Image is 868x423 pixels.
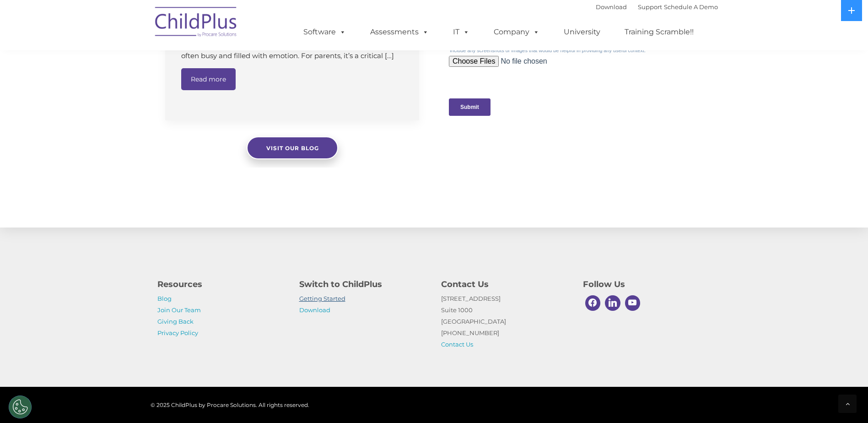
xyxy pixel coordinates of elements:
a: Company [485,23,549,41]
h4: Resources [157,278,286,291]
a: Giving Back [157,318,194,325]
a: Getting Started [299,295,345,302]
a: Blog [157,295,172,302]
span: Phone number [127,98,166,105]
h4: Contact Us [441,278,569,291]
button: Cookies Settings [9,396,32,418]
a: Privacy Policy [157,329,198,336]
a: Join Our Team [157,306,201,314]
a: Contact Us [441,341,473,348]
a: Facebook [583,293,603,313]
a: Read more [181,68,236,90]
a: University [555,23,609,41]
a: Support [638,3,662,11]
a: Assessments [361,23,438,41]
a: Visit our blog [247,136,338,159]
span: Last name [127,60,155,67]
a: Schedule A Demo [664,3,718,11]
a: Linkedin [603,293,623,313]
a: Training Scramble!! [615,23,703,41]
h4: Follow Us [583,278,711,291]
a: IT [444,23,479,41]
a: Download [596,3,627,11]
a: Download [299,306,330,314]
img: ChildPlus by Procare Solutions [151,0,242,46]
span: Visit our blog [266,145,318,152]
font: | [596,3,718,11]
span: © 2025 ChildPlus by Procare Solutions. All rights reserved. [151,401,309,408]
a: Software [294,23,355,41]
p: [STREET_ADDRESS] Suite 1000 [GEOGRAPHIC_DATA] [PHONE_NUMBER] [441,293,569,350]
a: Youtube [623,293,643,313]
h4: Switch to ChildPlus [299,278,427,291]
